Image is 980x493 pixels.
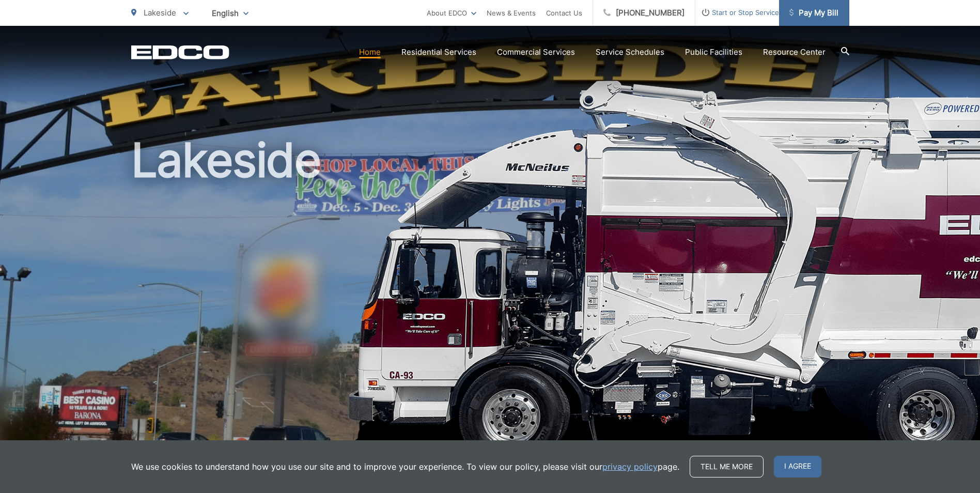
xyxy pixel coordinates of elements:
[690,456,764,477] a: Tell me more
[401,46,476,58] a: Residential Services
[685,46,742,58] a: Public Facilities
[131,134,849,461] h1: Lakeside
[427,7,476,19] a: About EDCO
[359,46,381,58] a: Home
[204,4,256,22] span: English
[497,46,575,58] a: Commercial Services
[596,46,664,58] a: Service Schedules
[774,456,821,477] span: I agree
[602,460,658,473] a: privacy policy
[144,8,176,18] span: Lakeside
[763,46,826,58] a: Resource Center
[789,7,838,19] span: Pay My Bill
[131,45,229,59] a: EDCD logo. Return to the homepage.
[546,7,582,19] a: Contact Us
[131,460,679,473] p: We use cookies to understand how you use our site and to improve your experience. To view our pol...
[487,7,536,19] a: News & Events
